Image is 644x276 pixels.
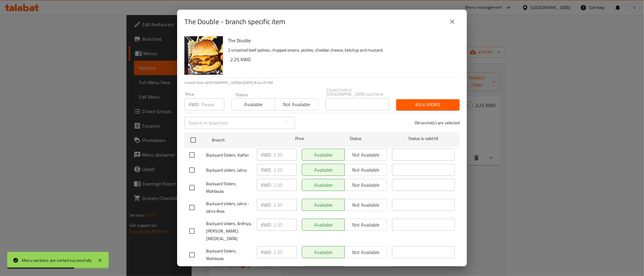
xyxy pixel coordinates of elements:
[392,135,455,142] span: Status is valid till
[273,219,297,231] input: Please enter price
[396,99,460,110] button: Bulk update
[206,180,252,195] span: Backyard Sliders, Mahboula
[273,199,297,211] input: Please enter price
[184,36,223,75] img: The Double
[206,200,252,215] span: Backyard sliders, Jahra - Jahra Area
[277,100,316,109] span: Not available
[201,98,224,110] input: Please enter price
[273,179,297,191] input: Please enter price
[401,101,455,109] span: Bulk update
[230,55,455,64] h6: 2.25 KWD
[279,135,320,142] span: Price
[206,167,252,174] span: Backyard sliders, Jahra
[212,136,275,144] span: Branch
[275,98,318,110] button: Not available
[22,257,92,264] div: Menu sections are sorted successfully
[234,100,273,109] span: Available
[261,166,271,173] p: KWD
[184,17,285,27] h2: The Double - branch specific item
[206,151,252,159] span: Backyard Sliders, Kaifan
[206,247,252,262] span: Backyard Sliders, Mahboula
[261,151,271,158] p: KWD
[231,98,275,110] button: Available
[273,164,297,176] input: Please enter price
[261,201,271,208] p: KWD
[445,14,460,29] button: close
[261,221,271,228] p: KWD
[273,246,297,258] input: Please enter price
[184,117,281,129] input: Search in branches
[261,181,271,189] p: KWD
[184,80,460,85] p: Current time in [GEOGRAPHIC_DATA] is [DATE] 8:44:09 PM
[228,46,455,54] p: 2 smashed beef patties, chopped onions, pickles, cheddar cheese, ketchup and mustard.
[261,249,271,256] p: KWD
[324,135,387,142] span: Status
[415,120,460,126] p: 0 branche(s) are selected
[228,36,455,45] h6: The Double
[206,220,252,243] span: Backyard sliders, Ardhiya,[PERSON_NAME][MEDICAL_DATA]
[189,101,199,108] p: KWD
[273,149,297,161] input: Please enter price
